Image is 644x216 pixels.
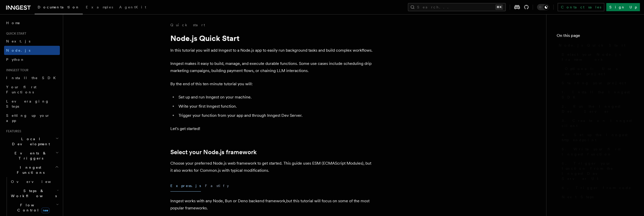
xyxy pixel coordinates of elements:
[170,60,374,74] p: Inngest makes it easy to build, manage, and execute durable functions. Some use cases include sch...
[170,80,374,88] p: By the end of this ten-minute tutorial you will:
[4,165,55,175] span: Inngest Functions
[170,180,201,192] button: Express.js
[9,203,56,213] span: Flow Control
[4,111,60,125] a: Setting up your app
[562,52,634,62] span: Select your Node.js framework
[9,186,60,200] button: Steps & Workflows
[562,132,634,142] span: 4. Set up the Inngest http endpoint
[560,88,634,102] a: 1. Install the Inngest SDK
[170,197,374,212] p: Inngest works with any Node, Bun or Deno backend framework,but this tutorial will focus on some o...
[9,177,60,186] a: Overview
[560,78,634,88] a: Starting your project
[6,99,49,108] span: Leveraging Steps
[83,2,116,14] a: Examples
[537,4,549,10] button: Toggle dark mode
[6,48,30,52] span: Node.js
[562,161,634,181] span: 5. Trigger your function from the Inngest Dev Server UI
[4,97,60,111] a: Leveraging Steps
[4,82,60,97] a: Your first Functions
[4,149,60,163] button: Events & Triggers
[563,64,634,78] a: Optional: Use a starter project
[562,185,631,190] span: 6. Trigger from code
[6,76,59,80] span: Install the SDK
[177,103,374,110] li: Write your first Inngest function.
[119,5,146,9] span: AgentKit
[170,34,374,43] h1: Node.js Quick Start
[6,57,25,62] span: Python
[4,46,60,55] a: Node.js
[560,192,634,201] a: Next Steps
[562,104,634,114] span: 2. Run the Inngest Dev Server
[4,68,29,72] span: Inngest tour
[4,136,56,147] span: Local Development
[177,94,374,101] li: Set up and run Inngest on your machine.
[408,3,506,11] button: Search...⌘K
[11,180,63,184] span: Overview
[560,183,634,192] a: 6. Trigger from code
[170,47,374,54] p: In this tutorial you will add Inngest to a Node.js app to easily run background tasks and build c...
[565,66,634,76] span: Optional: Use a starter project
[4,37,60,46] a: Next.js
[4,134,60,149] button: Local Development
[4,18,60,27] a: Home
[170,22,205,27] a: Quick start
[562,118,634,128] span: 3. Create an Inngest client
[557,41,634,50] a: Node.js Quick Start
[205,180,229,192] button: Fastify
[562,147,634,157] span: 5. Write your first Inngest function
[4,163,60,177] button: Inngest Functions
[170,160,374,174] p: Choose your preferred Node.js web framework to get started. This guide uses ESM (ECMAScript Modul...
[558,3,604,11] a: Contact sales
[6,113,50,123] span: Setting up your app
[562,194,594,199] span: Next Steps
[560,145,634,159] a: 5. Write your first Inngest function
[560,50,634,64] a: Select your Node.js framework
[4,32,26,36] span: Quick start
[560,102,634,116] a: 2. Run the Inngest Dev Server
[4,129,21,133] span: Features
[606,3,640,11] a: Sign Up
[4,151,56,161] span: Events & Triggers
[560,159,634,183] a: 5. Trigger your function from the Inngest Dev Server UI
[9,200,60,215] button: Flow Controlnew
[6,39,30,43] span: Next.js
[6,85,36,94] span: Your first Functions
[38,5,80,9] span: Documentation
[4,55,60,64] a: Python
[560,116,634,130] a: 3. Create an Inngest client
[557,33,634,41] h4: On this page
[562,80,626,85] span: Starting your project
[4,73,60,82] a: Install the SDK
[562,90,634,100] span: 1. Install the Inngest SDK
[559,43,625,48] span: Node.js Quick Start
[9,188,57,198] span: Steps & Workflows
[170,149,257,156] a: Select your Node.js framework
[6,20,20,25] span: Home
[177,112,374,119] li: Trigger your function from your app and through Inngest Dev Server.
[86,5,113,9] span: Examples
[560,130,634,145] a: 4. Set up the Inngest http endpoint
[116,2,149,14] a: AgentKit
[170,125,374,132] p: Let's get started!
[496,5,503,10] kbd: ⌘K
[41,208,50,213] span: new
[35,2,83,14] a: Documentation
